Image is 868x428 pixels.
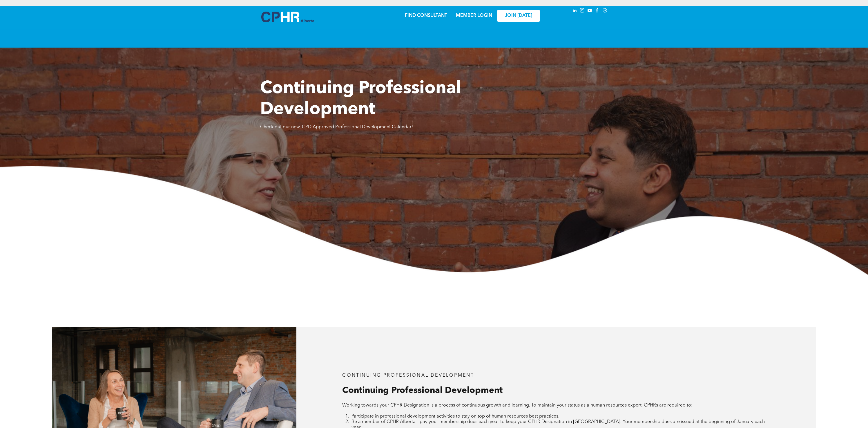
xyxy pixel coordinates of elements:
[602,7,608,15] a: Social network
[261,12,314,22] img: A blue and white logo for cp alberta
[572,7,578,15] a: linkedin
[405,13,447,18] a: FIND CONSULTANT
[260,80,461,118] span: Continuing Professional Development
[351,414,559,419] span: Participate in professional development activities to stay on top of human resources best practices.
[342,373,474,378] span: CONTINUING PROFESSIONAL DEVELOPMENT
[260,125,413,129] span: Check out our new, CPD Approved Professional Development Calendar!
[342,403,693,408] span: Working towards your CPHR Designation is a process of continuous growth and learning. To maintain...
[587,7,593,15] a: youtube
[579,7,586,15] a: instagram
[594,7,601,15] a: facebook
[505,13,532,19] span: JOIN [DATE]
[497,10,540,22] a: JOIN [DATE]
[342,386,503,395] span: Continuing Professional Development
[456,13,492,18] a: MEMBER LOGIN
